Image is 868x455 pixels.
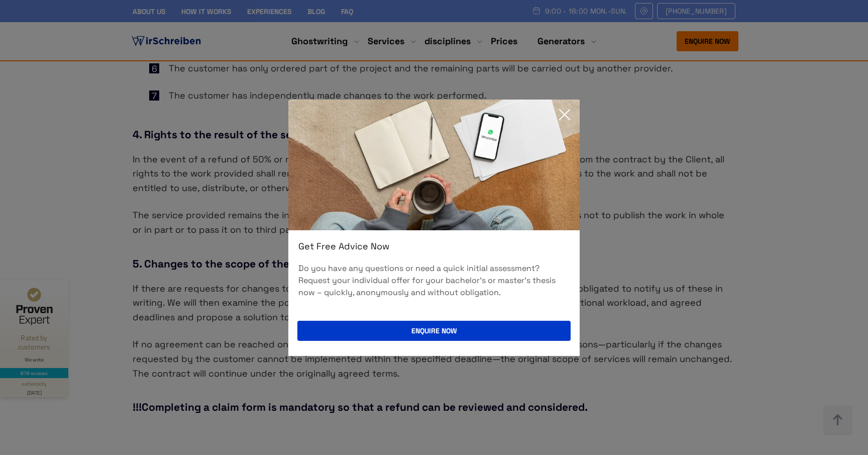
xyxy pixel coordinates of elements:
font: Get free advice now [298,240,389,252]
font: Do you have any questions or need a quick initial assessment? [298,263,539,274]
img: exit [288,100,580,230]
button: Enquire now [297,321,571,341]
font: Request your individual offer for your bachelor's or master's thesis now – quickly, anonymously a... [298,275,556,298]
font: Enquire now [411,326,457,335]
